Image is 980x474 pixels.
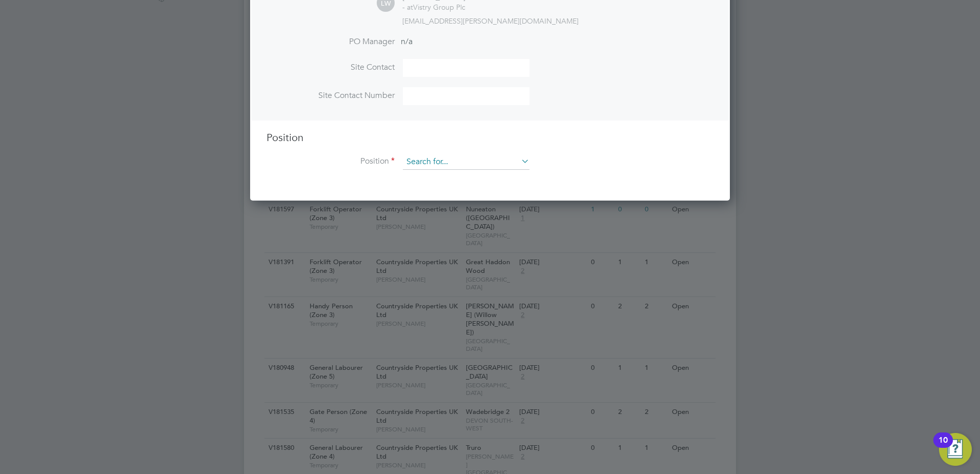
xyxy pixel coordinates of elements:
div: 10 [938,440,948,453]
span: [EMAIL_ADDRESS][PERSON_NAME][DOMAIN_NAME] [402,16,579,26]
span: - at [402,3,413,12]
span: n/a [401,36,413,47]
label: Position [267,156,395,167]
input: Search for... [403,154,529,170]
button: Open Resource Center, 10 new notifications [939,433,972,466]
label: Site Contact Number [267,90,395,101]
label: PO Manager [267,36,395,47]
h3: Position [267,131,713,144]
div: Vistry Group Plc [402,3,465,12]
label: Site Contact [267,62,395,73]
